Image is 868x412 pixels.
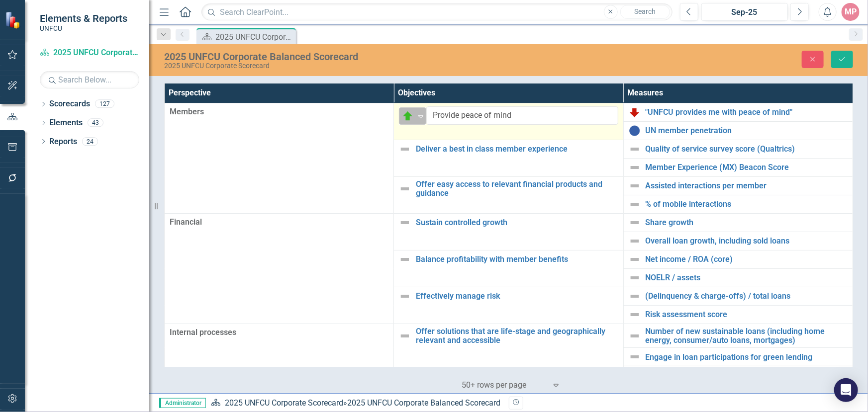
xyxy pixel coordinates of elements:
[416,327,618,344] a: Offer solutions that are life-stage and geographically relevant and accessible
[170,106,388,118] span: Members
[634,7,656,15] span: Search
[49,117,83,129] a: Elements
[646,181,848,190] a: Assisted interactions per member
[646,145,848,154] a: Quality of service survey score (Qualtrics)
[416,255,618,264] a: Balance profitability with member benefits
[215,31,293,43] div: 2025 UNFCU Corporate Balanced Scorecard
[646,292,848,301] a: (Delinquency & charge-offs) / total loans
[399,290,411,302] img: Not Defined
[399,143,411,155] img: Not Defined
[629,198,641,210] img: Not Defined
[211,398,501,409] div: »
[95,100,114,108] div: 127
[646,310,848,319] a: Risk assessment score
[646,200,848,209] a: % of mobile interactions
[646,126,848,135] a: UN member penetration
[629,180,641,192] img: Not Defined
[201,3,672,21] input: Search ClearPoint...
[4,10,23,29] img: ClearPoint Strategy
[620,5,670,19] button: Search
[629,162,641,173] img: Not Defined
[164,51,549,62] div: 2025 UNFCU Corporate Balanced Scorecard
[225,398,343,408] a: 2025 UNFCU Corporate Scorecard
[416,218,618,227] a: Sustain controlled growth
[629,143,641,155] img: Not Defined
[629,309,641,321] img: Not Defined
[426,106,618,125] input: Name
[646,218,848,227] a: Share growth
[646,353,848,362] a: Engage in loan participations for green lending
[646,163,848,172] a: Member Experience (MX) Beacon Score
[842,3,860,21] button: MP
[646,237,848,246] a: Overall loan growth, including sold loans
[40,47,139,59] a: 2025 UNFCU Corporate Scorecard
[402,110,414,122] img: On Target
[629,106,641,118] img: Below Plan
[705,6,785,18] div: Sep-25
[629,235,641,247] img: Not Defined
[629,217,641,229] img: Not Defined
[629,125,641,137] img: Data Not Yet Due
[40,12,127,24] span: Elements & Reports
[834,378,858,402] div: Open Intercom Messenger
[49,98,90,110] a: Scorecards
[416,145,618,154] a: Deliver a best in class member experience
[646,273,848,282] a: NOELR / assets
[629,272,641,284] img: Not Defined
[347,398,500,408] div: 2025 UNFCU Corporate Balanced Scorecard
[170,217,388,228] span: Financial
[646,255,848,264] a: Net income / ROA (core)
[701,3,788,21] button: Sep-25
[629,351,641,363] img: Not Defined
[629,330,641,342] img: Not Defined
[88,119,103,127] div: 43
[164,62,549,70] div: 2025 UNFCU Corporate Scorecard
[40,71,139,88] input: Search Below...
[82,137,98,146] div: 24
[49,136,77,148] a: Reports
[399,330,411,342] img: Not Defined
[416,180,618,197] a: Offer easy access to relevant financial products and guidance
[646,108,848,117] a: "UNFCU provides me with peace of mind"
[159,398,206,408] span: Administrator
[170,327,388,338] span: Internal processes
[629,253,641,265] img: Not Defined
[399,217,411,229] img: Not Defined
[40,24,127,32] small: UNFCU
[399,183,411,195] img: Not Defined
[646,327,848,344] a: Number of new sustainable loans (including home energy, consumer/auto loans, mortgages)
[416,292,618,301] a: Effectively manage risk
[399,253,411,265] img: Not Defined
[629,290,641,302] img: Not Defined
